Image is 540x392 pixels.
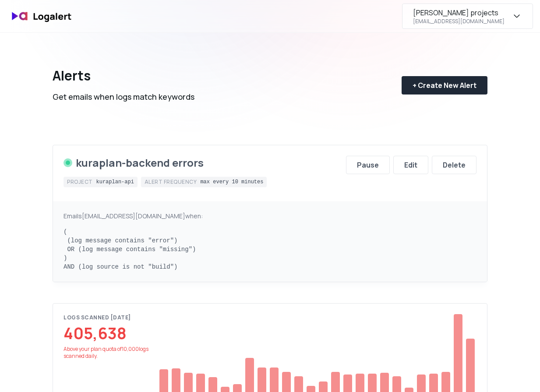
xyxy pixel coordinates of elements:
[53,68,194,84] div: Alerts
[200,178,263,185] div: max every 10 minutes
[404,160,417,170] div: Edit
[443,160,466,170] div: Delete
[53,91,194,103] div: Get emails when logs match keywords
[64,227,476,271] pre: ( (log message contains "error") OR (log message contains "missing") ) AND (log source is not "bu...
[7,6,77,27] img: logo
[64,314,156,321] div: Logs scanned [DATE]
[402,3,533,29] button: [PERSON_NAME] projects[EMAIL_ADDRESS][DOMAIN_NAME]
[402,76,487,94] button: + Create New Alert
[393,156,428,174] button: Edit
[413,7,498,18] div: [PERSON_NAME] projects
[64,212,476,220] div: Emails [EMAIL_ADDRESS][DOMAIN_NAME] when:
[76,156,204,170] div: kuraplan-backend errors
[67,178,93,185] div: Project
[432,156,476,174] button: Delete
[413,18,505,25] div: [EMAIL_ADDRESS][DOMAIN_NAME]
[346,156,390,174] button: Pause
[145,178,197,185] div: Alert frequency
[64,325,156,342] div: 405,638
[64,346,156,360] div: Above your plan quota of 10,000 logs scanned daily.
[413,80,476,91] div: + Create New Alert
[357,160,379,170] div: Pause
[96,178,134,185] div: kuraplan-api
